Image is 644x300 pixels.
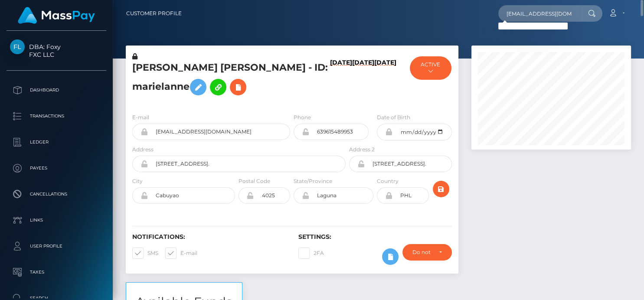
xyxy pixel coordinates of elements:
label: 2FA [298,248,324,259]
button: ACTIVE [410,56,451,80]
button: Do not require [402,244,452,261]
a: Links [7,209,106,231]
label: City [132,177,143,185]
input: Search... [498,5,580,22]
p: Ledger [10,136,103,149]
img: FXC LLC [10,39,25,54]
img: MassPay Logo [18,7,95,24]
label: Country [377,177,399,185]
p: Cancellations [10,188,103,201]
a: User Profile [7,235,106,257]
div: Do not require [412,249,432,256]
label: Phone [294,114,311,121]
h6: [DATE] [330,59,352,103]
p: User Profile [10,240,103,253]
label: Address [132,146,154,153]
a: Transactions [7,105,106,127]
a: Customer Profile [126,4,182,23]
h6: [DATE] [374,59,396,103]
h5: [PERSON_NAME] [PERSON_NAME] - ID: marielanne [132,61,341,100]
a: Taxes [7,261,106,283]
label: Postal Code [239,177,270,185]
h6: Settings: [298,233,451,241]
p: Links [10,214,103,227]
p: Taxes [10,266,103,279]
p: Transactions [10,110,103,123]
label: State/Province [294,177,332,185]
p: Dashboard [10,84,103,97]
a: Dashboard [7,79,106,101]
h6: [DATE] [352,59,374,103]
label: Address 2 [349,146,375,153]
a: Payees [7,157,106,179]
h6: Notifications: [132,233,285,241]
a: Cancellations [7,183,106,205]
span: DBA: Foxy FXC LLC [7,43,106,59]
label: E-mail [132,114,149,121]
label: Date of Birth [377,114,410,121]
label: E-mail [165,248,197,259]
a: Ledger [7,131,106,153]
p: Payees [10,162,103,175]
label: SMS [132,248,158,259]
